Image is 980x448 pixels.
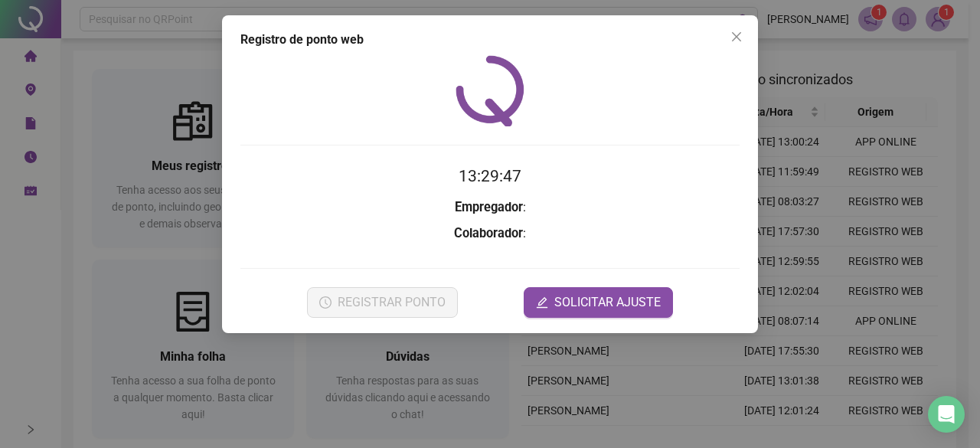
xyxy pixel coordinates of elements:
[730,31,743,43] span: close
[456,55,524,126] img: QRPoint
[724,25,749,49] button: Close
[536,296,548,309] span: edit
[455,200,523,214] strong: Empregador
[554,293,661,312] span: SOLICITAR AJUSTE
[240,31,740,49] div: Registro de ponto web
[928,396,965,433] div: Open Intercom Messenger
[524,287,673,318] button: editSOLICITAR AJUSTE
[459,167,521,185] time: 13:29:47
[240,224,740,244] h3: :
[454,226,523,240] strong: Colaborador
[307,287,458,318] button: REGISTRAR PONTO
[240,198,740,217] h3: :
